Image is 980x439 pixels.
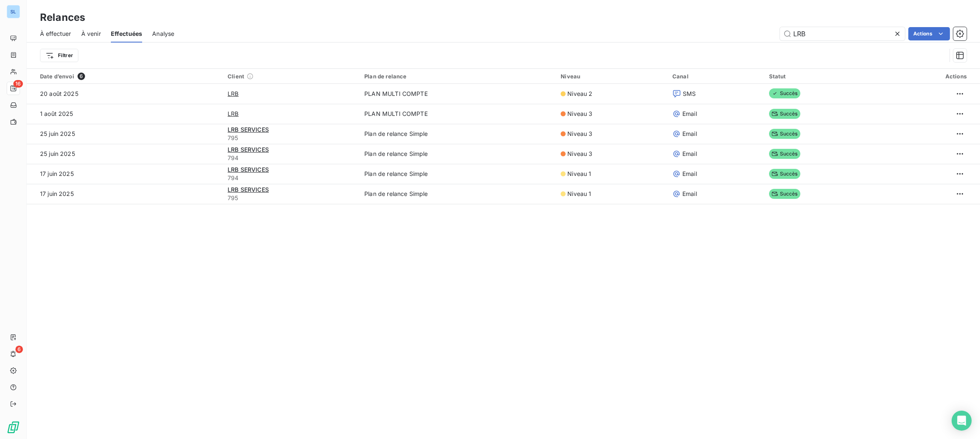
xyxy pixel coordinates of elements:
span: LRB SERVICES [228,186,269,193]
td: Plan de relance Simple [359,144,556,164]
span: LRB SERVICES [228,146,269,153]
td: Plan de relance Simple [359,184,556,204]
span: LRB SERVICES [228,166,269,173]
span: Email [682,170,697,178]
span: Succès [769,88,800,98]
td: 17 juin 2025 [27,184,223,204]
td: PLAN MULTI COMPTE [359,104,556,124]
td: 25 juin 2025 [27,124,223,144]
span: Niveau 3 [567,130,592,138]
td: 25 juin 2025 [27,144,223,164]
h3: Relances [40,10,85,25]
span: LRB SERVICES [228,126,269,133]
span: Email [682,110,697,118]
span: Succès [769,109,800,119]
span: Effectuées [111,30,143,38]
span: Analyse [152,30,174,38]
span: 794 [228,174,354,182]
span: Niveau 3 [567,110,592,118]
span: 6 [78,73,85,80]
div: Date d’envoi [40,73,218,80]
span: Niveau 2 [567,90,592,98]
span: 6 [15,346,23,353]
span: Succès [769,189,800,199]
a: 16 [7,82,20,95]
div: Actions [879,73,967,80]
span: 795 [228,134,354,142]
div: Niveau [561,73,662,80]
span: Niveau 1 [567,170,591,178]
div: Statut [769,73,869,80]
span: SMS [683,90,696,98]
span: 16 [13,80,23,88]
span: Email [682,190,697,198]
span: Email [682,150,697,158]
button: Filtrer [40,49,78,62]
span: Niveau 3 [567,150,592,158]
span: À venir [81,30,101,38]
span: 795 [228,194,354,202]
span: Email [682,130,697,138]
input: Rechercher [780,27,905,40]
button: Actions [908,27,950,40]
span: 794 [228,154,354,162]
div: Canal [672,73,759,80]
td: Plan de relance Simple [359,164,556,184]
span: À effectuer [40,30,71,38]
div: SL [7,5,20,18]
div: Plan de relance [364,73,551,80]
td: Plan de relance Simple [359,124,556,144]
td: 20 août 2025 [27,84,223,104]
div: Open Intercom Messenger [952,411,972,431]
span: Client [228,73,244,80]
img: Logo LeanPay [7,421,20,434]
span: Niveau 1 [567,190,591,198]
td: 1 août 2025 [27,104,223,124]
span: LRB [228,110,238,118]
td: PLAN MULTI COMPTE [359,84,556,104]
span: LRB [228,90,238,98]
td: 17 juin 2025 [27,164,223,184]
span: Succès [769,149,800,159]
span: Succès [769,129,800,139]
span: Succès [769,169,800,179]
